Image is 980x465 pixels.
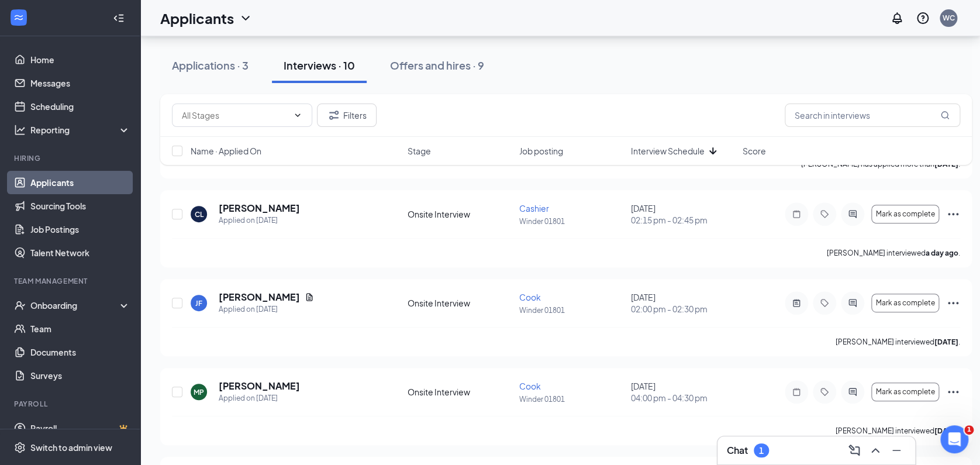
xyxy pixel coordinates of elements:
svg: Settings [14,442,26,453]
div: Offers and hires · 9 [390,58,484,73]
div: Applied on [DATE] [219,392,300,404]
h1: Applicants [160,8,234,28]
svg: ActiveChat [846,209,860,219]
div: Applied on [DATE] [219,215,300,226]
div: [DATE] [631,380,736,404]
svg: Collapse [113,12,125,24]
svg: Tag [817,209,831,219]
span: Score [743,145,766,157]
a: Talent Network [30,241,130,264]
svg: MagnifyingGlass [940,111,950,120]
a: Home [30,48,130,71]
svg: Tag [817,387,831,397]
button: ComposeMessage [845,441,864,460]
a: Documents [30,340,130,364]
button: Mark as complete [871,294,939,312]
svg: WorkstreamLogo [13,12,25,23]
div: Reporting [30,124,131,136]
div: Team Management [14,276,128,286]
span: Cashier [519,203,549,213]
svg: ChevronDown [239,11,253,25]
svg: Ellipses [946,207,960,221]
svg: ActiveChat [846,387,860,397]
h5: [PERSON_NAME] [219,202,300,215]
svg: Notifications [890,11,904,25]
button: ChevronUp [866,441,885,460]
span: Cook [519,292,541,302]
div: Switch to admin view [30,442,112,453]
iframe: Intercom live chat [940,425,968,453]
p: [PERSON_NAME] interviewed . [827,248,960,258]
svg: QuestionInfo [916,11,930,25]
button: Mark as complete [871,205,939,223]
div: [DATE] [631,202,736,226]
a: Applicants [30,171,130,194]
svg: Document [305,292,314,302]
h5: [PERSON_NAME] [219,380,300,392]
div: Onsite Interview [407,297,512,309]
a: PayrollCrown [30,416,130,440]
div: WC [943,13,955,23]
div: Applications · 3 [172,58,249,73]
div: Interviews · 10 [284,58,355,73]
span: Cook [519,381,541,391]
div: CL [195,209,203,219]
h5: [PERSON_NAME] [219,291,300,304]
svg: UserCheck [14,299,26,311]
svg: Ellipses [946,296,960,310]
a: Sourcing Tools [30,194,130,218]
div: 1 [759,446,764,456]
a: Job Postings [30,218,130,241]
svg: Ellipses [946,385,960,399]
svg: Tag [817,298,831,308]
span: Job posting [519,145,563,157]
span: Mark as complete [875,299,934,307]
div: Onboarding [30,299,120,311]
span: Mark as complete [875,210,934,218]
div: [DATE] [631,291,736,315]
input: Search in interviews [785,104,960,127]
span: Name · Applied On [191,145,261,157]
svg: ChevronUp [868,443,882,457]
div: Hiring [14,153,128,163]
svg: ChevronDown [293,111,302,120]
svg: Filter [327,108,341,122]
span: 02:00 pm - 02:30 pm [631,303,736,315]
svg: Note [789,387,803,397]
p: [PERSON_NAME] interviewed . [836,337,960,347]
p: Winder 01801 [519,216,624,226]
span: Stage [407,145,430,157]
a: Surveys [30,364,130,387]
button: Filter Filters [317,104,377,127]
a: Team [30,317,130,340]
button: Minimize [887,441,906,460]
h3: Chat [727,444,748,457]
svg: ActiveNote [789,298,803,308]
a: Scheduling [30,95,130,118]
div: Onsite Interview [407,208,512,220]
p: Winder 01801 [519,305,624,315]
a: Messages [30,71,130,95]
p: [PERSON_NAME] interviewed . [836,426,960,436]
p: Winder 01801 [519,394,624,404]
div: Applied on [DATE] [219,304,314,315]
svg: ActiveChat [846,298,860,308]
svg: ArrowDown [706,144,720,158]
div: Payroll [14,399,128,409]
input: All Stages [182,109,288,122]
b: [DATE] [934,337,958,346]
span: Interview Schedule [631,145,705,157]
svg: Note [789,209,803,219]
span: 02:15 pm - 02:45 pm [631,214,736,226]
span: Mark as complete [875,388,934,396]
b: a day ago [926,249,958,257]
div: JF [195,298,202,308]
div: Onsite Interview [407,386,512,398]
div: MP [194,387,204,397]
svg: Minimize [889,443,903,457]
button: Mark as complete [871,383,939,401]
svg: ComposeMessage [847,443,861,457]
svg: Analysis [14,124,26,136]
span: 1 [964,425,974,435]
span: 04:00 pm - 04:30 pm [631,392,736,404]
